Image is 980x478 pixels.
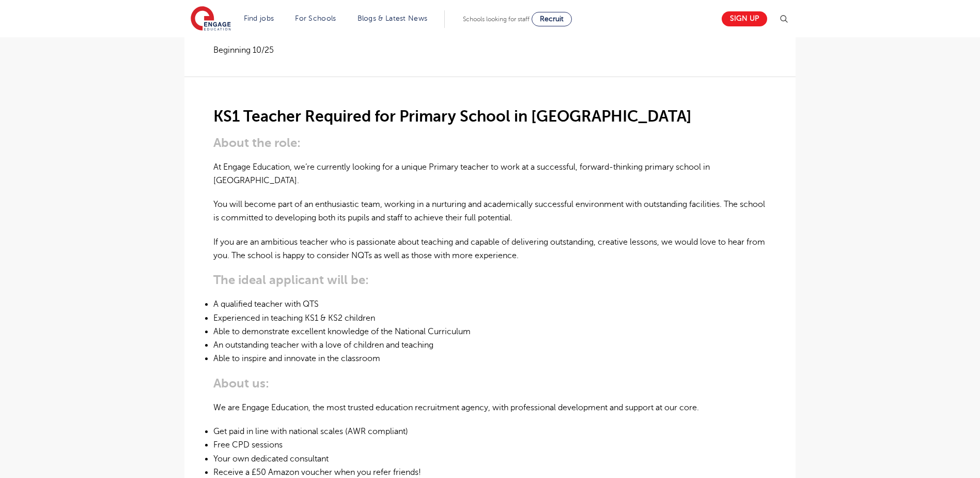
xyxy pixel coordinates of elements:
strong: About the role: [213,136,301,150]
a: For Schools [295,14,336,22]
a: Find jobs [244,14,274,22]
p: You will become part of an enthusiastic team, working in a nurturing and academically successful ... [213,198,767,225]
p: If you are an ambitious teacher who is passionate about teaching and capable of delivering outsta... [213,235,767,263]
li: Free CPD sessions [213,438,767,452]
p: We are Engage Education, the most trusted education recruitment agency, with professional develop... [213,401,767,414]
img: Engage Education [191,6,231,32]
h2: KS1 Teacher Required for Primary School in [GEOGRAPHIC_DATA] [213,108,767,125]
span: Schools looking for staff [463,16,530,23]
span: Recruit [540,15,564,23]
p: Beginning 10/25 [213,44,399,56]
p: At Engage Education, we’re currently looking for a unique Primary teacher to work at a successful... [213,160,767,188]
li: A qualified teacher with QTS [213,297,767,311]
li: Get paid in line with national scales (AWR compliant) [213,425,767,438]
li: Able to demonstrate excellent knowledge of the National Curriculum [213,325,767,338]
a: Recruit [532,12,572,26]
li: An outstanding teacher with a love of children and teaching [213,338,767,352]
a: Blogs & Latest News [357,14,428,22]
li: Your own dedicated consultant [213,452,767,466]
strong: The ideal applicant will be: [213,273,369,287]
a: Sign up [722,11,767,26]
li: Experienced in teaching KS1 & KS2 children [213,311,767,325]
strong: About us: [213,376,269,391]
li: Able to inspire and innovate in the classroom [213,352,767,365]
